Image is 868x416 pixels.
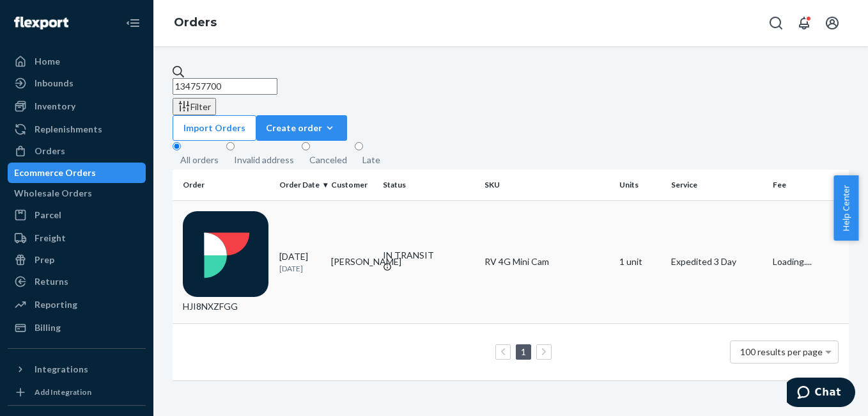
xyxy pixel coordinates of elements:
[120,10,146,36] button: Close Navigation
[226,142,235,150] input: Invalid address
[174,15,217,29] a: Orders
[791,10,817,36] button: Open notifications
[8,205,146,225] a: Parcel
[35,209,61,221] div: Parcel
[331,179,373,190] div: Customer
[8,51,146,72] a: Home
[178,100,211,113] div: Filter
[8,359,146,380] button: Integrations
[14,187,92,200] div: Wholesale Orders
[35,363,88,376] div: Integrations
[35,77,74,90] div: Inbounds
[484,255,610,268] div: RV 4G Mini Cam
[173,115,256,141] button: Import Orders
[378,170,479,200] th: Status
[35,298,77,311] div: Reporting
[8,119,146,140] a: Replenishments
[8,141,146,161] a: Orders
[8,96,146,116] a: Inventory
[234,154,294,166] div: Invalid address
[266,122,337,134] div: Create order
[173,142,181,150] input: All orders
[279,250,321,274] div: [DATE]
[763,10,789,36] button: Open Search Box
[326,200,378,324] td: [PERSON_NAME]
[8,294,146,315] a: Reporting
[671,255,763,268] p: Expedited 3 Day
[35,321,61,334] div: Billing
[383,249,474,262] div: IN TRANSIT
[8,73,146,93] a: Inbounds
[8,271,146,292] a: Returns
[14,17,68,29] img: Flexport logo
[362,154,380,166] div: Late
[666,170,768,200] th: Service
[35,275,68,288] div: Returns
[14,166,96,179] div: Ecommerce Orders
[256,115,347,141] button: Create order
[768,170,849,200] th: Fee
[173,98,216,115] button: Filter
[8,317,146,338] a: Billing
[8,183,146,204] a: Wholesale Orders
[8,250,146,270] a: Prep
[302,142,310,150] input: Canceled
[833,175,858,241] button: Help Center
[309,154,347,166] div: Canceled
[8,228,146,248] a: Freight
[35,145,65,157] div: Orders
[614,200,666,324] td: 1 unit
[279,263,321,274] p: [DATE]
[35,100,75,113] div: Inventory
[8,163,146,183] a: Ecommerce Orders
[173,170,274,200] th: Order
[35,55,60,68] div: Home
[355,142,363,150] input: Late
[35,387,91,397] div: Add Integration
[35,232,66,244] div: Freight
[8,385,146,400] a: Add Integration
[183,211,269,314] div: HJI8NXZFGG
[35,123,102,136] div: Replenishments
[35,253,54,266] div: Prep
[819,10,845,36] button: Open account menu
[614,170,666,200] th: Units
[173,78,277,95] input: Search orders
[479,170,615,200] th: SKU
[180,154,219,166] div: All orders
[787,378,855,410] iframe: Opens a widget where you can chat to one of our agents
[768,200,849,324] td: Loading....
[518,346,529,357] a: Page 1 is your current page
[274,170,326,200] th: Order Date
[740,346,823,357] span: 100 results per page
[164,4,227,42] ol: breadcrumbs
